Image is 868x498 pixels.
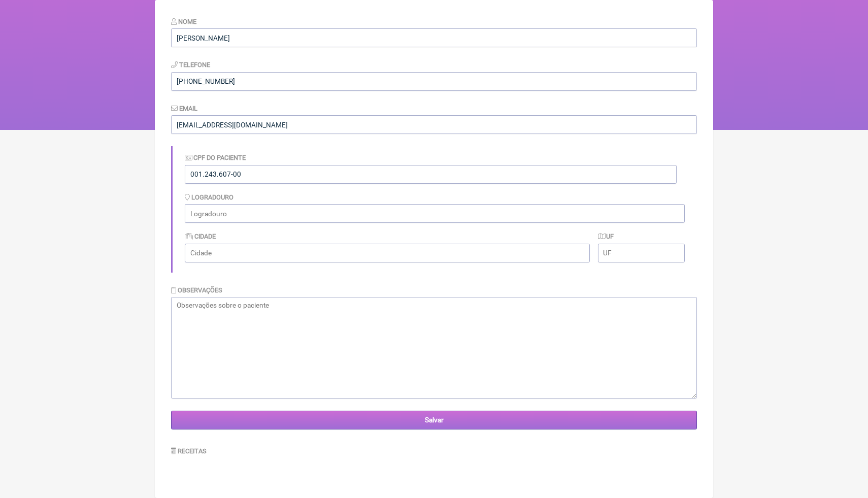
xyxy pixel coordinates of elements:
label: Receitas [171,447,207,455]
label: Observações [171,286,222,294]
input: 21 9124 2137 [171,72,697,91]
label: Telefone [171,61,210,69]
input: Nome do Paciente [171,28,697,47]
input: paciente@email.com [171,115,697,134]
input: Salvar [171,411,697,429]
input: Cidade [185,244,590,262]
label: Cidade [185,233,216,240]
label: Logradouro [185,193,233,201]
input: Identificação do Paciente [185,165,677,184]
label: UF [598,233,614,240]
input: Logradouro [185,204,685,223]
label: Email [171,105,197,112]
label: CPF do Paciente [185,154,246,161]
label: Nome [171,18,196,25]
input: UF [598,244,685,262]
